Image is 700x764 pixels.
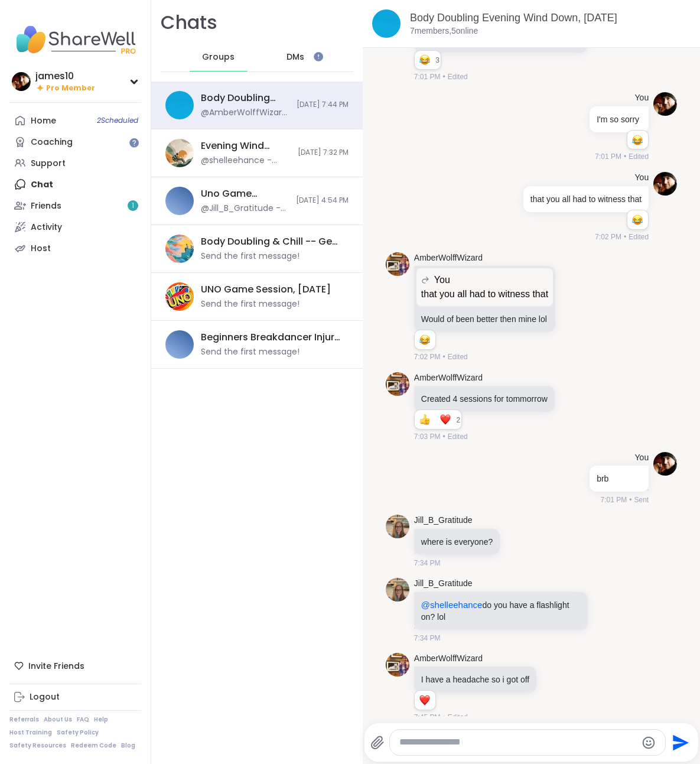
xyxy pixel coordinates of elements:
[165,235,194,263] img: Body Doubling & Chill -- Get Tasks Done Together, Oct 05
[9,238,141,259] a: Host
[9,687,141,708] a: Logout
[421,599,581,623] p: do you have a flashlight on? lol
[414,653,483,665] a: AmberWolffWizard
[298,148,349,158] span: [DATE] 7:32 PM
[434,273,450,287] span: You
[31,136,73,148] div: Coaching
[201,283,331,296] div: UNO Game Session, [DATE]
[165,282,194,311] img: UNO Game Session, Oct 07
[595,232,621,242] span: 7:02 PM
[448,431,468,442] span: Edited
[415,51,435,70] div: Reaction list
[297,100,349,110] span: [DATE] 7:44 PM
[31,158,66,170] div: Support
[31,222,62,233] div: Activity
[97,116,138,125] span: 2 Scheduled
[443,352,445,362] span: •
[201,187,289,200] div: Uno Game Session, [DATE]
[9,729,52,737] a: Host Training
[296,196,349,206] span: [DATE] 4:54 PM
[414,633,441,643] span: 7:34 PM
[202,51,235,63] span: Groups
[201,235,341,248] div: Body Doubling & Chill -- Get Tasks Done Together, [DATE]
[12,72,31,91] img: james10
[415,330,435,349] div: Reaction list
[421,536,493,548] p: where is everyone?
[165,139,194,167] img: Evening Wind Down Body Doubling, Oct 04
[31,200,61,212] div: Friends
[386,515,409,538] img: https://sharewell-space-live.sfo3.digitaloceanspaces.com/user-generated/2564abe4-c444-4046-864b-7...
[666,729,692,756] button: Send
[314,52,323,61] iframe: Spotlight
[653,172,677,196] img: https://sharewell-space-live.sfo3.digitaloceanspaces.com/user-generated/1a115923-387e-480f-9c1a-1...
[631,215,643,225] button: Reactions: haha
[629,151,649,162] span: Edited
[77,716,89,724] a: FAQ
[414,515,473,526] a: Jill_B_Gratitude
[414,712,441,723] span: 7:45 PM
[624,232,626,242] span: •
[201,155,291,167] div: @shelleehance - @sharewell
[627,210,648,229] div: Reaction list
[414,71,441,82] span: 7:01 PM
[635,452,649,464] h4: You
[410,12,617,24] a: Body Doubling Evening Wind Down, [DATE]
[421,287,548,301] p: that you all had to witness that
[627,131,648,149] div: Reaction list
[44,716,72,724] a: About Us
[448,71,468,82] span: Edited
[31,115,56,127] div: Home
[201,107,289,119] div: @AmberWolffWizard - I have a headache so i got off
[9,195,141,216] a: Friends1
[201,139,291,152] div: Evening Wind Down Body Doubling, [DATE]
[71,742,116,750] a: Redeem Code
[9,742,66,750] a: Safety Resources
[418,415,431,424] button: Reactions: like
[94,716,108,724] a: Help
[201,298,299,310] div: Send the first message!
[415,410,457,429] div: Reaction list
[421,393,548,405] p: Created 4 sessions for tommorrow
[642,736,656,750] button: Emoji picker
[201,92,289,105] div: Body Doubling Evening Wind Down, [DATE]
[624,151,626,162] span: •
[9,110,141,131] a: Home2Scheduled
[421,313,548,325] p: Would of been better then mine lol
[635,92,649,104] h4: You
[386,372,409,396] img: https://sharewell-space-live.sfo3.digitaloceanspaces.com/user-generated/9a5601ee-7e1f-42be-b53e-4...
[286,51,304,63] span: DMs
[414,252,483,264] a: AmberWolffWizard
[386,578,409,602] img: https://sharewell-space-live.sfo3.digitaloceanspaces.com/user-generated/2564abe4-c444-4046-864b-7...
[421,600,483,610] span: @shelleehance
[121,742,135,750] a: Blog
[631,135,643,145] button: Reactions: haha
[9,152,141,174] a: Support
[443,71,445,82] span: •
[418,335,431,344] button: Reactions: haha
[165,187,194,215] img: Uno Game Session, Oct 05
[448,712,468,723] span: Edited
[46,83,95,93] span: Pro Member
[448,352,468,362] span: Edited
[597,473,642,485] p: brb
[457,415,462,425] span: 2
[9,655,141,677] div: Invite Friends
[418,695,431,705] button: Reactions: love
[443,712,445,723] span: •
[129,138,139,148] iframe: Spotlight
[414,372,483,384] a: AmberWolffWizard
[201,251,299,262] div: Send the first message!
[414,558,441,568] span: 7:34 PM
[9,19,141,60] img: ShareWell Nav Logo
[421,674,529,685] p: I have a headache so i got off
[201,331,341,344] div: Beginners Breakdancer Injury Support Group, [DATE]
[30,691,60,703] div: Logout
[414,352,441,362] span: 7:02 PM
[165,91,194,119] img: Body Doubling Evening Wind Down, Oct 06
[597,113,642,125] p: I'm so sorry
[443,431,445,442] span: •
[634,495,649,505] span: Sent
[372,9,401,38] img: Body Doubling Evening Wind Down, Oct 06
[31,243,51,255] div: Host
[414,431,441,442] span: 7:03 PM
